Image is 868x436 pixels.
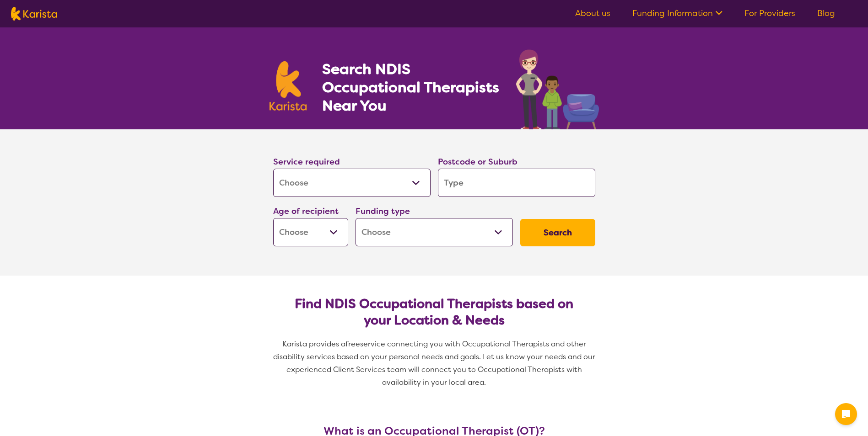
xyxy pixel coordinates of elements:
label: Age of recipient [273,206,339,217]
label: Funding type [356,206,410,217]
img: occupational-therapy [516,49,599,129]
a: About us [575,8,610,19]
a: Blog [817,8,835,19]
button: Search [520,219,595,246]
a: Funding Information [632,8,722,19]
a: For Providers [744,8,795,19]
h2: Find NDIS Occupational Therapists based on your Location & Needs [280,296,588,329]
img: Karista logo [11,7,57,21]
span: free [345,339,360,349]
label: Postcode or Suburb [438,156,518,167]
input: Type [438,169,595,197]
label: Service required [273,156,340,167]
img: Karista logo [270,61,307,111]
h1: Search NDIS Occupational Therapists Near You [322,60,500,115]
span: service connecting you with Occupational Therapists and other disability services based on your p... [273,339,597,387]
span: Karista provides a [282,339,345,349]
